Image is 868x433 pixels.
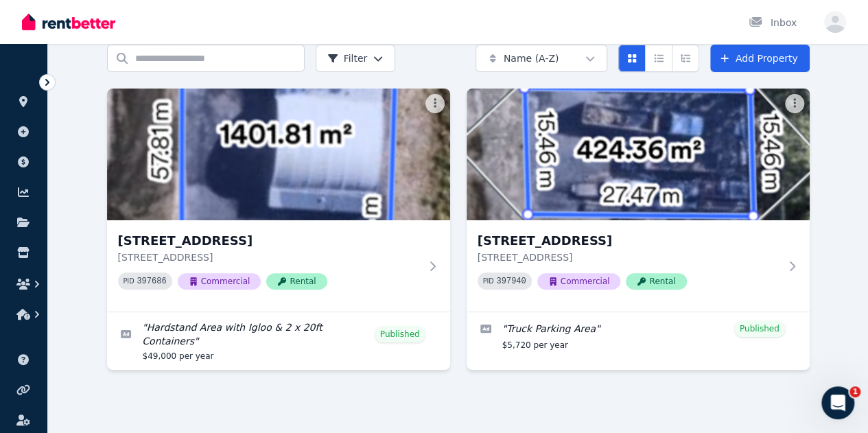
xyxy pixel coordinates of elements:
code: 397686 [137,277,166,286]
small: PID [124,277,134,285]
span: Filter [327,51,368,65]
img: RentBetter [22,12,115,32]
span: Commercial [537,273,621,290]
img: Unit 3/546-554 Middle Rd, Greenbank [467,89,810,220]
span: 1 [849,386,860,397]
iframe: Intercom live chat [821,386,854,419]
h3: [STREET_ADDRESS] [478,231,779,250]
h3: [STREET_ADDRESS] [118,231,420,250]
small: PID [483,277,494,285]
button: Compact list view [645,45,672,72]
button: More options [785,94,804,113]
code: 397940 [496,277,526,286]
a: Edit listing: Hardstand Area with Igloo & 2 x 20ft Containers [107,312,450,370]
button: More options [425,94,445,113]
a: Edit listing: Truck Parking Area [467,312,810,359]
span: ORGANISE [11,75,54,85]
span: Commercial [178,273,261,290]
span: Rental [266,273,327,290]
a: Unit 3/546-554 Middle Rd, Greenbank[STREET_ADDRESS][STREET_ADDRESS]PID 397940CommercialRental [467,89,810,312]
button: Card view [618,45,646,72]
span: Name (A-Z) [504,51,559,65]
p: [STREET_ADDRESS] [478,250,779,264]
div: Inbox [749,16,797,30]
a: Add Property [710,45,810,72]
div: View options [618,45,699,72]
button: Name (A-Z) [476,45,607,72]
img: 546-554 Middle Rd, Greenbank [107,89,450,220]
p: [STREET_ADDRESS] [118,250,420,264]
button: Expanded list view [672,45,699,72]
a: 546-554 Middle Rd, Greenbank[STREET_ADDRESS][STREET_ADDRESS]PID 397686CommercialRental [107,89,450,312]
span: Rental [626,273,686,290]
button: Filter [316,45,396,72]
